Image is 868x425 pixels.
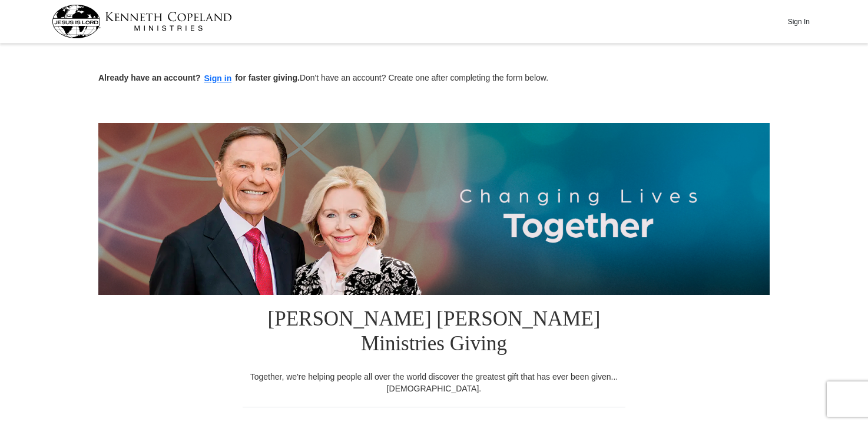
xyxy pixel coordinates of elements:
[243,295,625,371] h1: [PERSON_NAME] [PERSON_NAME] Ministries Giving
[52,5,232,38] img: kcm-header-logo.svg
[98,72,770,85] p: Don't have an account? Create one after completing the form below.
[201,72,236,85] button: Sign in
[98,73,300,82] strong: Already have an account? for faster giving.
[781,12,816,31] button: Sign In
[243,371,625,394] div: Together, we're helping people all over the world discover the greatest gift that has ever been g...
